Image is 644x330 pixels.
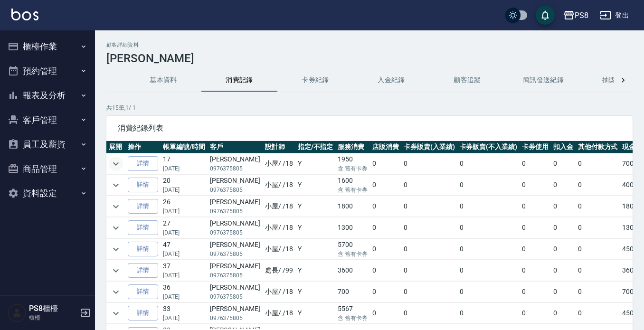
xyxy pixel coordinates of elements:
button: 顧客追蹤 [429,69,505,92]
h2: 顧客詳細資料 [106,42,633,48]
button: 簡訊發送紀錄 [505,69,581,92]
th: 服務消費 [335,141,370,153]
td: 0 [401,282,457,302]
td: 0 [576,282,620,302]
td: 小屋 / /18 [263,239,295,260]
p: 0976375805 [210,314,260,322]
p: 0976375805 [210,186,260,194]
td: 20 [161,175,208,196]
td: [PERSON_NAME] [208,153,263,174]
td: [PERSON_NAME] [208,303,263,324]
td: 0 [576,260,620,281]
a: 詳情 [128,263,158,278]
button: expand row [109,199,123,214]
button: expand row [109,242,123,256]
button: 入金紀錄 [353,69,429,92]
p: [DATE] [163,186,205,194]
p: 0976375805 [210,271,260,280]
button: save [536,6,555,25]
td: 0 [457,239,520,260]
td: 0 [520,217,551,238]
td: 1300 [335,217,370,238]
button: 卡券紀錄 [277,69,353,92]
td: 47 [161,239,208,260]
td: 0 [457,196,520,217]
td: 0 [370,303,401,324]
th: 卡券販賣(不入業績) [457,141,520,153]
p: [DATE] [163,250,205,258]
a: 詳情 [128,178,158,192]
td: 5567 [335,303,370,324]
td: 0 [370,175,401,196]
td: 33 [161,303,208,324]
td: 1600 [335,175,370,196]
td: 小屋 / /18 [263,217,295,238]
td: Y [295,175,336,196]
button: expand row [109,306,123,321]
td: [PERSON_NAME] [208,239,263,260]
td: 0 [520,239,551,260]
td: 小屋 / /18 [263,153,295,174]
button: 員工及薪資 [4,132,91,157]
img: Person [8,303,27,322]
td: 0 [457,217,520,238]
button: 資料設定 [4,181,91,206]
td: 0 [520,196,551,217]
button: 報表及分析 [4,83,91,108]
td: 1950 [335,153,370,174]
th: 客戶 [208,141,263,153]
td: Y [295,282,336,302]
td: 0 [551,303,576,324]
td: 0 [457,175,520,196]
a: 詳情 [128,220,158,235]
td: 5700 [335,239,370,260]
th: 卡券販賣(入業績) [401,141,457,153]
p: 0976375805 [210,228,260,237]
button: 客戶管理 [4,108,91,132]
td: 27 [161,217,208,238]
td: 0 [551,196,576,217]
td: 小屋 / /18 [263,282,295,302]
p: 0976375805 [210,164,260,173]
button: expand row [109,221,123,235]
p: 含 舊有卡券 [338,186,368,194]
td: 0 [551,175,576,196]
td: 0 [576,175,620,196]
td: 0 [551,153,576,174]
th: 操作 [125,141,161,153]
p: [DATE] [163,207,205,216]
button: expand row [109,285,123,299]
td: 0 [520,282,551,302]
td: Y [295,303,336,324]
p: 0976375805 [210,250,260,258]
td: 3600 [335,260,370,281]
td: 小屋 / /18 [263,175,295,196]
td: [PERSON_NAME] [208,217,263,238]
td: [PERSON_NAME] [208,175,263,196]
td: 0 [520,153,551,174]
p: 含 舊有卡券 [338,164,368,173]
td: 36 [161,282,208,302]
td: 0 [401,239,457,260]
td: Y [295,196,336,217]
td: 0 [370,282,401,302]
button: 登出 [596,7,633,24]
p: 0976375805 [210,207,260,216]
a: 詳情 [128,156,158,171]
button: 消費記錄 [201,69,277,92]
button: 預約管理 [4,59,91,84]
td: 0 [520,260,551,281]
td: 700 [335,282,370,302]
th: 展開 [106,141,125,153]
td: [PERSON_NAME] [208,282,263,302]
td: Y [295,153,336,174]
p: 櫃檯 [29,313,77,322]
td: [PERSON_NAME] [208,260,263,281]
td: 0 [551,239,576,260]
td: 0 [457,282,520,302]
th: 設計師 [263,141,295,153]
p: 含 舊有卡券 [338,314,368,322]
td: 0 [401,175,457,196]
td: Y [295,217,336,238]
button: 櫃檯作業 [4,34,91,59]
